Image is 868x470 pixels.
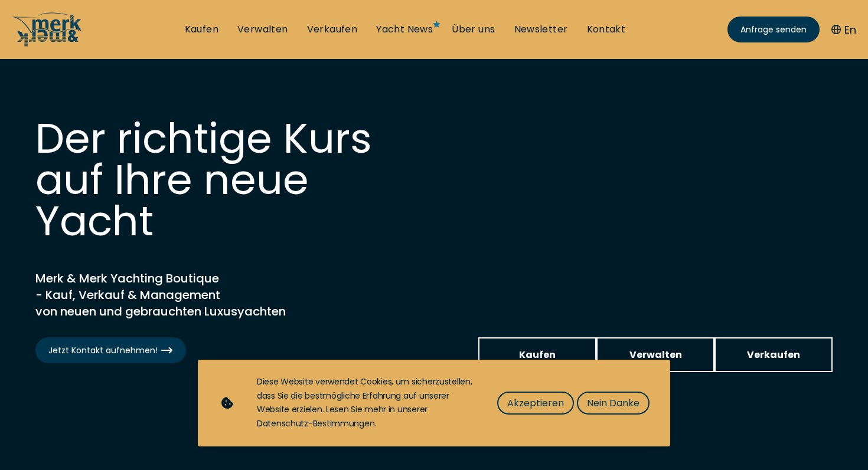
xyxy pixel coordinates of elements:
button: Akzeptieren [497,392,574,415]
a: Anfrage senden [727,17,820,42]
button: Nein Danke [577,392,650,415]
span: Nein Danke [587,396,639,410]
span: Anfrage senden [740,24,807,36]
span: Jetzt Kontakt aufnehmen! [48,344,173,357]
div: Diese Website verwendet Cookies, um sicherzustellen, dass Sie die bestmögliche Erfahrung auf unse... [257,375,474,431]
a: Über uns [452,23,495,36]
span: Kaufen [519,347,556,362]
span: Verkaufen [747,347,800,362]
a: Kaufen [478,337,596,372]
span: Verwalten [629,347,682,362]
a: Verkaufen [714,337,833,372]
a: Kontakt [587,23,626,36]
a: Kaufen [185,23,218,36]
h1: Der richtige Kurs auf Ihre neue Yacht [35,118,390,242]
a: Verkaufen [307,23,358,36]
a: Verwalten [237,23,288,36]
a: Verwalten [596,337,714,372]
a: Yacht News [376,23,433,36]
button: En [831,22,856,38]
a: Jetzt Kontakt aufnehmen! [35,337,186,363]
a: Datenschutz-Bestimmungen [257,418,374,429]
h2: Merk & Merk Yachting Boutique - Kauf, Verkauf & Management von neuen und gebrauchten Luxusyachten [35,270,331,320]
a: Newsletter [514,23,568,36]
span: Akzeptieren [507,396,564,410]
